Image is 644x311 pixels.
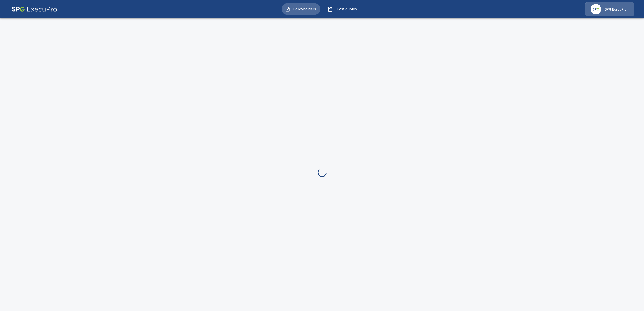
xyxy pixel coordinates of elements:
[591,4,601,14] img: Agency Icon
[335,6,359,12] span: Past quotes
[285,6,290,12] img: Policyholders Icon
[585,2,634,16] a: Agency IconSPG ExecuPro
[327,6,333,12] img: Past quotes Icon
[605,7,627,12] p: SPG ExecuPro
[324,3,363,15] button: Past quotes IconPast quotes
[282,3,320,15] button: Policyholders IconPolicyholders
[292,6,317,12] span: Policyholders
[11,2,57,16] img: AA Logo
